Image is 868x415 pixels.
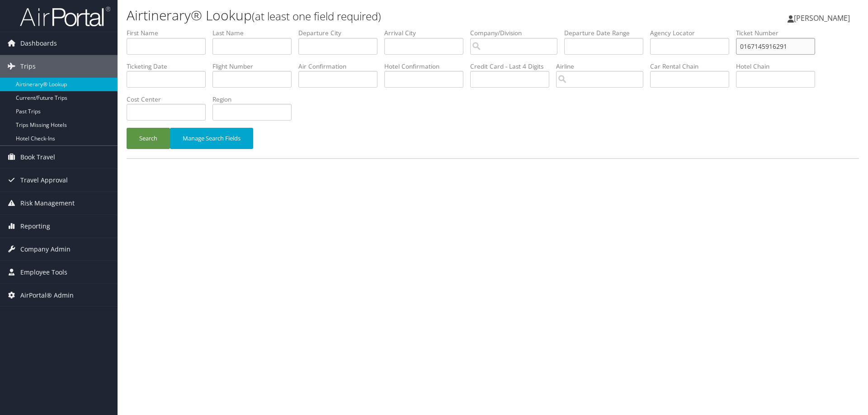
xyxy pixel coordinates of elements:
label: Airline [556,62,650,71]
span: Employee Tools [20,261,67,284]
label: Arrival City [384,28,470,37]
label: Flight Number [212,62,298,71]
button: Search [127,128,170,149]
label: Company/Division [470,28,564,37]
span: Trips [20,55,36,78]
label: Cost Center [127,95,212,104]
span: Reporting [20,215,50,238]
label: First Name [127,28,212,37]
span: Travel Approval [20,169,68,191]
label: Hotel Chain [736,62,822,71]
label: Region [212,95,298,104]
h1: Airtinerary® Lookup [127,6,615,25]
label: Agency Locator [650,28,736,37]
label: Ticket Number [736,28,822,37]
label: Ticketing Date [127,62,212,71]
img: airportal-logo.png [20,6,110,27]
label: Car Rental Chain [650,62,736,71]
span: Company Admin [20,238,71,261]
label: Credit Card - Last 4 Digits [470,62,556,71]
span: Dashboards [20,32,57,55]
label: Departure Date Range [564,28,650,37]
small: (at least one field required) [252,9,381,23]
label: Last Name [212,28,298,37]
label: Hotel Confirmation [384,62,470,71]
span: AirPortal® Admin [20,284,74,307]
span: Book Travel [20,146,55,168]
a: [PERSON_NAME] [788,5,859,32]
span: [PERSON_NAME] [794,13,850,23]
span: Risk Management [20,192,75,214]
button: Manage Search Fields [170,128,253,149]
label: Air Confirmation [298,62,384,71]
label: Departure City [298,28,384,37]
